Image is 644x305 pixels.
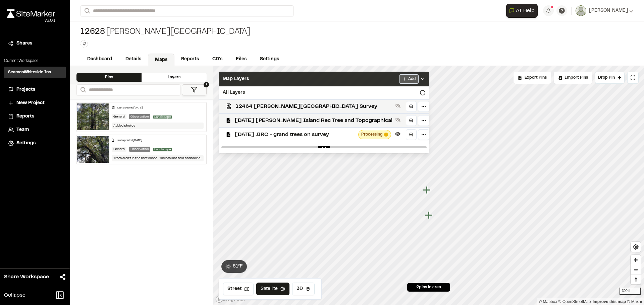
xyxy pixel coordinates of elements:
[80,40,88,48] button: Edit Tags
[235,117,392,125] span: [DATE] [PERSON_NAME] Island Rec Tree and Topographical
[8,86,62,93] a: Projects
[16,113,34,120] span: Reports
[406,115,417,126] a: Zoom to layer
[16,126,29,134] span: Team
[506,4,540,18] div: Open AI Assistant
[223,75,249,83] span: Map Layers
[112,147,126,152] div: General
[117,106,143,110] div: Last updated [DATE]
[153,148,172,151] span: Landscape
[7,18,55,24] div: Oh geez...please don't...
[235,131,356,139] span: [DATE] JIRC - grand trees on survey
[399,74,419,84] button: Add
[8,99,62,107] a: New Project
[598,75,615,81] span: Drop Pin
[576,5,633,16] button: [PERSON_NAME]
[112,123,204,129] div: Added photos
[565,75,588,81] span: Import Pins
[425,211,434,220] div: Map marker
[554,72,592,84] div: Import Pins into your project
[112,155,204,161] div: Trees aren’t in the best shape. One has lost two codominant stems. One is leaning heavily. Agree ...
[4,273,49,281] span: Share Workspace
[589,7,628,14] span: [PERSON_NAME]
[236,102,392,110] span: 12464 [PERSON_NAME][GEOGRAPHIC_DATA] Survey
[394,116,402,124] button: Show layer
[174,53,206,66] a: Reports
[8,69,52,75] h3: SeamonWhiteside Inc.
[408,76,416,82] span: Add
[233,263,243,270] span: 81 ° F
[76,73,142,82] div: Pins
[229,53,253,66] a: Files
[16,140,36,147] span: Settings
[620,288,641,295] div: 300 ft
[112,114,126,119] div: General
[4,291,25,299] span: Collapse
[80,5,93,16] button: Search
[80,27,105,37] span: 12628
[558,299,591,304] a: OpenStreetMap
[516,7,535,15] span: AI Help
[394,102,402,110] button: Show layer
[142,73,207,82] div: Layers
[204,82,209,87] span: 1
[80,27,251,37] div: [PERSON_NAME][GEOGRAPHIC_DATA]
[112,105,115,111] div: 2
[406,101,417,112] a: Zoom to layer
[423,186,432,195] div: Map marker
[576,5,586,16] img: User
[8,140,62,147] a: Settings
[129,147,150,152] div: Observation
[631,255,641,265] button: Zoom in
[182,84,207,95] button: 1
[129,114,150,119] div: Observation
[213,66,644,305] canvas: Map
[595,72,625,84] button: Drop Pin
[226,103,232,109] img: kml_black_icon64.png
[8,40,62,47] a: Shares
[631,275,641,284] span: Reset bearing to north
[117,139,142,143] div: Last updated [DATE]
[525,75,547,81] span: Export Pins
[153,116,172,119] span: Landscape
[112,138,114,144] div: 1
[416,284,441,290] span: 2 pins in area
[76,84,89,95] button: Search
[394,130,402,138] button: Hide layer
[77,103,109,130] img: file
[4,58,66,64] p: Current Workspace
[8,126,62,134] a: Team
[292,283,315,295] button: 3D
[406,129,417,140] a: Zoom to layer
[514,72,551,84] div: No pins available to export
[8,113,62,120] a: Reports
[16,40,32,47] span: Shares
[256,283,289,295] button: Satellite
[16,99,45,107] span: New Project
[631,265,641,275] button: Zoom out
[223,283,254,295] button: Street
[539,299,557,304] a: Mapbox
[221,260,247,273] button: 81°F
[215,295,245,303] a: Mapbox logo
[119,53,148,66] a: Details
[148,54,174,66] a: Maps
[631,275,641,284] button: Reset bearing to north
[593,299,626,304] a: Map feedback
[384,133,388,137] span: Map layer tileset processing
[253,53,286,66] a: Settings
[206,53,229,66] a: CD's
[80,53,119,66] a: Dashboard
[16,86,35,93] span: Projects
[7,9,55,18] img: rebrand.png
[358,130,391,139] div: Map layer tileset processing
[219,86,429,99] div: All Layers
[361,132,383,138] span: Processing
[77,136,109,163] img: file
[506,4,538,18] button: Open AI Assistant
[631,242,641,252] button: Find my location
[627,299,642,304] a: Maxar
